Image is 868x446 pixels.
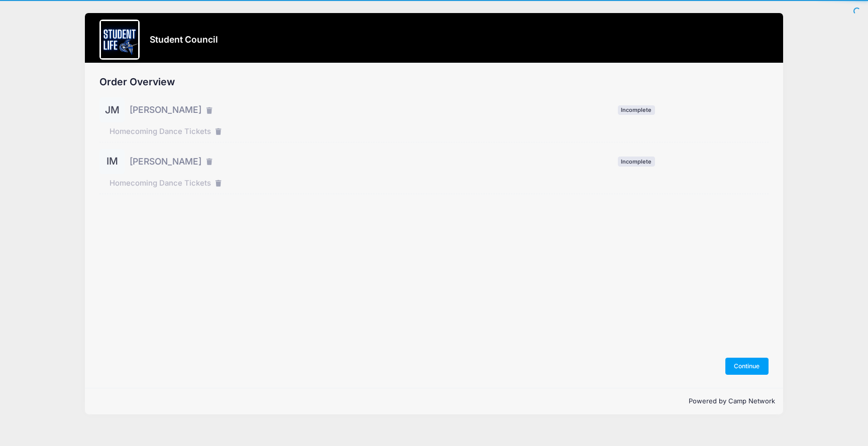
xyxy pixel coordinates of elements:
span: Homecoming Dance Tickets [110,126,211,137]
span: Incomplete [618,105,655,115]
div: JM [99,97,125,122]
h3: Student Council [150,34,218,45]
button: Continue [725,358,769,375]
span: Homecoming Dance Tickets [110,178,211,189]
p: Powered by Camp Network [93,396,775,406]
div: IM [99,149,125,174]
span: Incomplete [618,157,655,166]
h2: Order Overview [99,76,769,88]
span: [PERSON_NAME] [130,103,201,116]
span: [PERSON_NAME] [130,155,201,168]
